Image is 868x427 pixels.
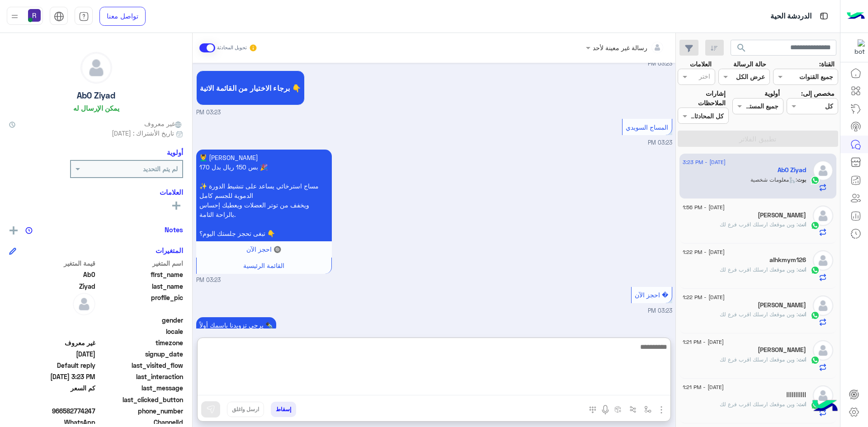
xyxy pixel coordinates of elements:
img: userImage [28,9,41,22]
img: tab [54,11,64,22]
img: WhatsApp [811,221,820,230]
span: last_name [97,282,184,291]
h6: يمكن الإرسال له [73,104,119,112]
h5: ابو فهد [758,211,806,219]
span: phone_number [97,406,184,416]
img: create order [614,406,622,413]
span: 2025-08-27T12:23:40.9997141Z [9,372,95,381]
h5: Mohammed Barish [758,346,806,354]
span: profile_pic [97,293,184,314]
label: القناة: [819,59,835,69]
img: WhatsApp [811,311,820,320]
span: 2025-08-27T04:01:45.839Z [9,349,95,359]
span: 966582774247 [9,406,95,416]
span: 03:23 PM [196,276,221,285]
img: send voice note [600,404,611,415]
h5: Ab0 Ziyad [77,90,115,101]
span: Ab0 [9,270,95,279]
span: 03:23 PM [196,108,221,117]
img: defaultAdmin.png [813,160,833,181]
img: WhatsApp [811,266,820,275]
img: defaultAdmin.png [813,250,833,271]
span: غير معروف [144,119,183,128]
h5: ااااااااااا [786,391,806,399]
button: ارسل واغلق [227,402,264,417]
img: Logo [847,7,865,26]
span: اسم المتغير [97,258,184,268]
span: [DATE] - 1:21 PM [683,338,724,346]
span: ChannelId [97,418,184,427]
h6: Notes [165,225,183,234]
span: [DATE] - 1:22 PM [683,293,725,301]
span: � احجز الآن [635,291,668,299]
span: null [9,395,95,404]
span: برجاء الاختيار من القائمة الاتية 👇 [200,84,301,92]
button: select flow [641,402,656,417]
span: last_interaction [97,372,184,381]
small: تحويل المحادثة [217,44,247,52]
span: last_clicked_button [97,395,184,404]
img: tab [818,10,830,22]
img: WhatsApp [811,356,820,365]
img: 322853014244696 [849,39,865,56]
span: انت [798,356,806,363]
span: غير معروف [9,338,95,347]
span: : معلومات شخصية [750,176,797,183]
span: last_visited_flow [97,361,184,370]
span: 03:23 PM [648,139,672,146]
span: [DATE] - 1:21 PM [683,383,724,391]
label: أولوية [764,89,780,98]
span: قيمة المتغير [9,258,95,268]
h5: عوض عبد الواحد [758,301,806,309]
img: defaultAdmin.png [813,340,833,361]
h6: العلامات [9,188,183,196]
label: العلامات [690,59,712,69]
span: last_message [97,383,184,393]
span: كم السعر [9,383,95,393]
span: signup_date [97,349,184,359]
span: 2 [9,418,95,427]
img: select flow [644,406,651,413]
img: defaultAdmin.png [81,52,112,83]
a: تواصل معنا [99,7,146,26]
img: tab [79,11,89,22]
span: search [736,42,747,53]
img: profile [9,11,20,22]
h5: Ab0 Ziyad [778,166,806,174]
label: حالة الرسالة [733,59,766,69]
button: create order [611,402,626,417]
img: defaultAdmin.png [813,296,833,316]
span: Default reply [9,361,95,370]
span: وين موقعك ارسلك اقرب فرع لك [720,356,798,363]
span: [DATE] - 1:22 PM [683,248,725,256]
span: first_name [97,270,184,279]
img: WhatsApp [811,176,820,185]
button: تطبيق الفلاتر [678,131,838,147]
span: locale [97,327,184,336]
span: Ziyad [9,282,95,291]
h6: المتغيرات [156,246,183,254]
p: 27/8/2025, 3:23 PM [196,317,276,333]
img: add [9,226,18,235]
img: hulul-logo.png [809,391,841,422]
span: المساج السويدي [626,123,668,131]
img: defaultAdmin.png [73,293,95,315]
span: null [9,327,95,336]
span: انت [798,266,806,273]
span: انت [798,401,806,408]
span: وين موقعك ارسلك اقرب فرع لك [720,266,798,273]
span: 🔘 احجز الآن [246,245,281,253]
img: make a call [589,406,596,413]
img: notes [25,227,33,234]
label: مخصص إلى: [801,89,835,98]
button: search [731,40,753,59]
span: 03:23 PM [648,60,672,67]
span: انت [798,221,806,228]
span: timezone [97,338,184,347]
span: 03:23 PM [648,307,672,314]
h6: أولوية [167,148,183,156]
label: إشارات الملاحظات [678,89,726,108]
button: إسقاط [271,402,296,417]
button: Trigger scenario [626,402,641,417]
span: [DATE] - 1:56 PM [683,203,725,211]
